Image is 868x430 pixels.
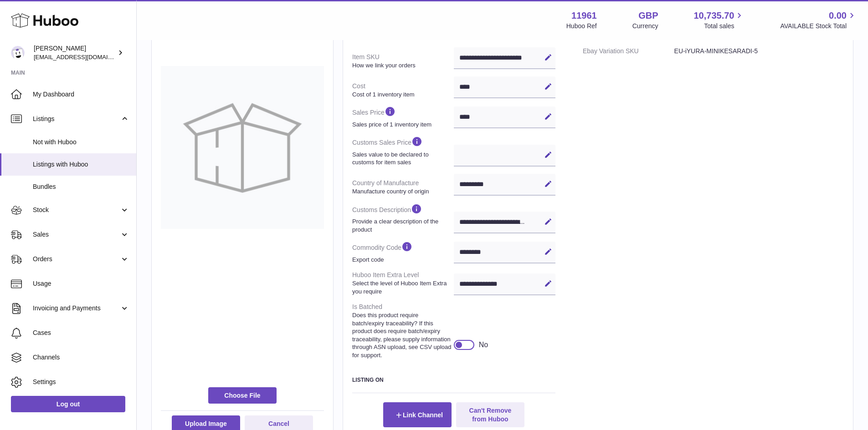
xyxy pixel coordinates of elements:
span: Listings with Huboo [33,160,129,169]
dd: EU-iYURA-MINIKESARADI-5 [674,43,844,59]
strong: Export code [352,256,452,264]
strong: Does this product require batch/expiry traceability? If this product does require batch/expiry tr... [352,311,452,359]
button: Can't Remove from Huboo [456,402,524,427]
dt: Item SKU [352,49,454,73]
button: Link Channel [383,402,452,427]
span: Usage [33,279,129,288]
span: Channels [33,353,129,362]
div: [PERSON_NAME] [34,44,116,61]
dt: Customs Sales Price [352,132,454,170]
strong: Provide a clear description of the product [352,218,452,233]
strong: 11961 [571,10,597,22]
a: 10,735.70 Total sales [693,10,745,30]
span: AVAILABLE Stock Total [780,22,857,30]
span: Orders [33,255,120,263]
span: Cases [33,329,129,337]
span: Settings [33,378,129,386]
span: [EMAIL_ADDRESS][DOMAIN_NAME] [34,53,134,61]
span: Sales [33,230,120,239]
dt: Cost [352,78,454,102]
dt: Customs Description [352,199,454,237]
img: internalAdmin-11961@internal.huboo.com [11,46,25,60]
h3: Listing On [352,376,555,384]
span: 0.00 [829,10,847,22]
span: Listings [33,115,120,123]
div: Huboo Ref [566,22,597,30]
img: no-photo-large.jpg [161,66,324,229]
dt: Ebay Variation SKU [583,43,674,59]
span: My Dashboard [33,90,129,99]
strong: Sales value to be declared to customs for item sales [352,151,452,167]
strong: Sales price of 1 inventory item [352,121,452,129]
strong: Manufacture country of origin [352,187,452,196]
a: Log out [11,396,125,412]
strong: How we link your orders [352,61,452,70]
dt: Huboo Item Extra Level [352,267,454,299]
strong: Select the level of Huboo Item Extra you require [352,279,452,295]
span: Invoicing and Payments [33,304,120,313]
dt: Commodity Code [352,237,454,267]
dt: Sales Price [352,102,454,132]
strong: Cost of 1 inventory item [352,91,452,99]
span: Total sales [704,22,745,30]
span: Bundles [33,182,129,191]
div: Currency [632,22,658,30]
dt: Is Batched [352,299,454,363]
div: No [479,340,488,350]
span: 10,735.70 [693,10,734,22]
strong: GBP [638,10,658,22]
dt: Country of Manufacture [352,175,454,199]
span: Choose File [208,387,277,404]
a: 0.00 AVAILABLE Stock Total [780,10,857,30]
span: Not with Huboo [33,138,129,147]
span: Stock [33,206,120,214]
